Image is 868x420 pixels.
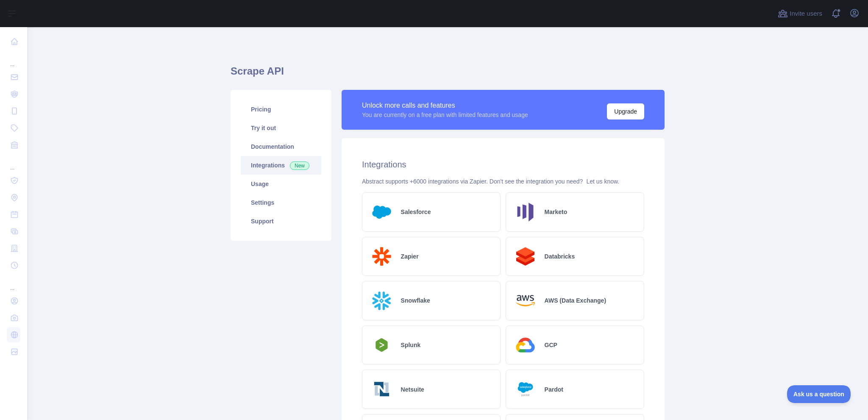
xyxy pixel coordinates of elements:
[545,252,575,261] h2: Databricks
[231,64,665,85] h1: Scrape API
[790,9,822,19] span: Invite users
[7,275,20,292] div: ...
[369,288,394,313] img: Logo
[369,377,394,402] img: Logo
[401,341,421,349] h2: Splunk
[776,7,824,20] button: Invite users
[362,100,528,111] div: Unlock more calls and features
[362,111,528,119] div: You are currently on a free plan with limited features and usage
[369,200,394,225] img: Logo
[513,244,538,269] img: Logo
[7,51,20,68] div: ...
[401,252,419,261] h2: Zapier
[545,385,563,394] h2: Pardot
[607,103,644,120] button: Upgrade
[513,377,538,402] img: Logo
[369,336,394,354] img: Logo
[513,288,538,313] img: Logo
[401,385,424,394] h2: Netsuite
[401,296,430,305] h2: Snowflake
[241,137,321,156] a: Documentation
[241,100,321,119] a: Pricing
[545,341,557,349] h2: GCP
[787,385,851,403] iframe: Toggle Customer Support
[545,208,568,216] h2: Marketo
[241,175,321,193] a: Usage
[586,177,619,186] button: Let us know.
[241,156,321,175] a: Integrations New
[362,159,644,170] h2: Integrations
[241,193,321,212] a: Settings
[241,119,321,137] a: Try it out
[241,212,321,231] a: Support
[7,154,20,171] div: ...
[369,244,394,269] img: Logo
[401,208,431,216] h2: Salesforce
[513,200,538,225] img: Logo
[513,333,538,358] img: Logo
[362,177,644,186] div: Abstract supports +6000 integrations via Zapier. Don't see the integration you need?
[545,296,606,305] h2: AWS (Data Exchange)
[290,161,309,170] span: New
